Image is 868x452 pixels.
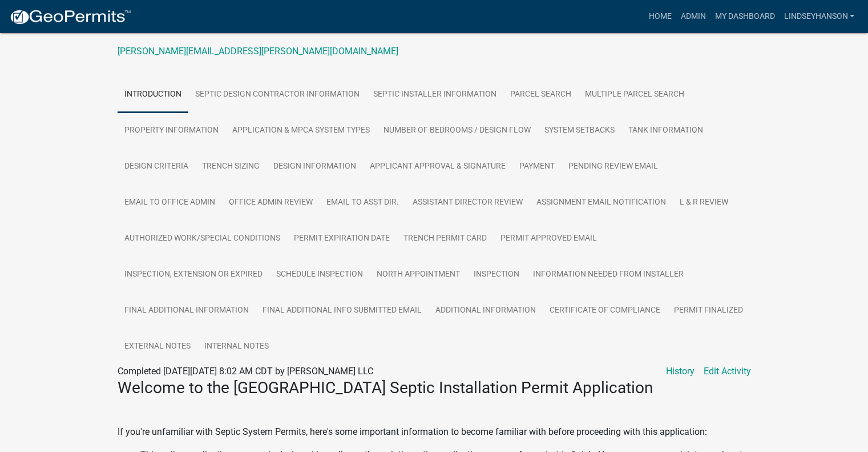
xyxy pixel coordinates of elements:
a: Internal Notes [197,329,276,365]
a: Edit Activity [704,365,751,378]
a: Lindseyhanson [779,6,859,27]
a: Septic Installer Information [366,77,503,113]
h3: Welcome to the [GEOGRAPHIC_DATA] Septic Installation Permit Application [118,378,751,398]
a: Septic Design Contractor Information [188,77,366,113]
a: Multiple Parcel Search [578,77,691,113]
a: Information Needed from Installer [526,257,691,293]
a: Assistant Director Review [406,185,530,221]
a: Final Additional Information [118,293,256,329]
a: L & R Review [673,185,735,221]
a: Office Admin Review [222,185,320,221]
a: Trench Sizing [195,149,267,185]
a: Inspection [467,257,526,293]
a: Design Criteria [118,149,195,185]
a: Email to Asst Dir. [320,185,406,221]
span: Completed [DATE][DATE] 8:02 AM CDT by [PERSON_NAME] LLC [118,366,373,377]
a: Tank Information [621,113,710,149]
a: Application & MPCA System Types [225,113,377,149]
a: System Setbacks [538,113,621,149]
a: Certificate of Compliance [543,293,667,329]
a: External Notes [118,329,197,365]
a: Property Information [118,113,225,149]
a: Permit Approved Email [494,221,604,257]
a: Home [644,6,676,27]
a: Admin [676,6,710,27]
a: Email to Office Admin [118,185,222,221]
a: North Appointment [370,257,467,293]
a: Number of Bedrooms / Design Flow [377,113,538,149]
a: Inspection, Extension or EXPIRED [118,257,269,293]
a: Design Information [267,149,363,185]
a: [PERSON_NAME][EMAIL_ADDRESS][PERSON_NAME][DOMAIN_NAME] [118,46,398,57]
a: Schedule Inspection [269,257,370,293]
a: Permit Finalized [667,293,750,329]
p: If you're unfamiliar with Septic System Permits, here's some important information to become fami... [118,425,751,439]
a: Additional Information [429,293,543,329]
a: My Dashboard [710,6,779,27]
a: Pending review Email [562,149,665,185]
a: Final Additional Info submitted Email [256,293,429,329]
a: Authorized Work/Special Conditions [118,221,287,257]
a: History [666,365,695,378]
a: Trench Permit Card [397,221,494,257]
a: Permit Expiration Date [287,221,397,257]
a: Parcel search [503,77,578,113]
a: Assignment Email Notification [530,185,673,221]
a: Introduction [118,77,188,113]
a: Payment [512,149,562,185]
a: Applicant Approval & Signature [363,149,512,185]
